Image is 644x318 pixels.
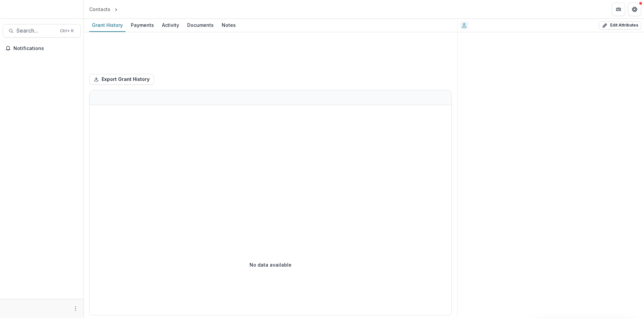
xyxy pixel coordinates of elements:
button: Edit Attributes [599,21,641,30]
a: Grant History [89,19,125,32]
span: Search... [16,28,56,34]
a: Payments [128,19,157,32]
button: Partners [612,3,625,16]
button: More [71,305,79,313]
div: Ctrl + K [59,27,75,35]
a: Activity [159,19,182,32]
a: Notes [219,19,238,32]
button: Search... [3,24,81,38]
div: Payments [128,20,157,30]
a: Contacts [87,4,113,14]
a: Documents [184,19,216,32]
span: Notifications [13,46,78,51]
div: Notes [219,20,238,30]
nav: breadcrumb [87,4,148,14]
div: Documents [184,20,216,30]
button: Export Grant History [89,74,154,85]
div: Contacts [89,6,110,13]
div: Activity [159,20,182,30]
button: Get Help [628,3,641,16]
p: No data available [250,261,291,268]
button: Notifications [3,43,81,54]
div: Grant History [89,20,125,30]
